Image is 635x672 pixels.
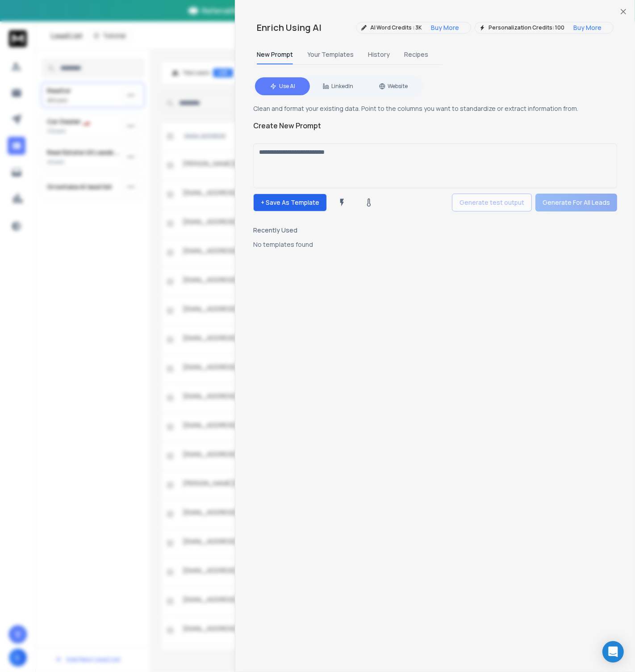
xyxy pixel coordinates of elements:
button: Buy More [566,23,609,32]
button: New Prompt [257,45,293,64]
button: History [368,45,390,64]
h2: Enrich Using AI [257,21,322,34]
button: Buy More [424,23,466,32]
h1: Create New Prompt [253,120,321,131]
button: LinkedIn [310,77,366,95]
p: Clean and format your existing data. Point to the columns you want to standardize or extract info... [253,104,617,113]
h3: Recently Used [253,226,617,235]
button: Use AI [255,77,310,95]
span: Recipes [404,50,428,59]
button: Website [366,77,421,95]
div: Personalization Credits: 100 [475,22,614,34]
button: Your Templates [307,45,354,64]
p: + Save As Template [253,194,327,211]
div: Open Intercom Messenger [602,641,624,663]
div: AI Word Credits : 3K [356,22,471,34]
div: No templates found [253,240,617,249]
